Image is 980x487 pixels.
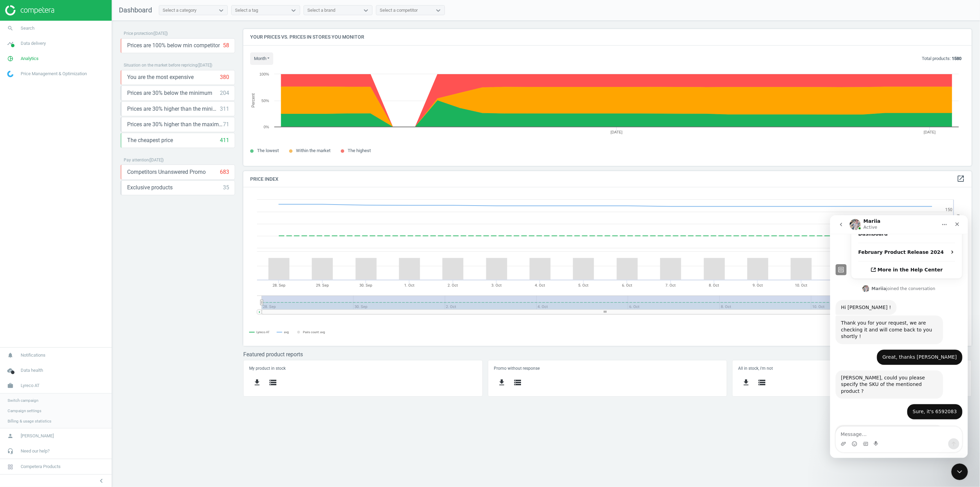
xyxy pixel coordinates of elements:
tspan: Percent [251,93,256,108]
a: open_in_new [957,175,965,183]
button: storage [754,375,770,391]
span: Situation on the market before repricing [124,63,197,68]
tspan: 28. Sep [273,283,285,288]
span: Pay attention [124,158,149,162]
span: Price Management & Optimization [21,71,87,77]
div: Mariia says… [6,100,132,135]
span: Need our help? [21,448,50,454]
tspan: 4. Oct [535,283,545,288]
span: Prices are 30% higher than the minimum [127,105,220,113]
span: Campaign settings [8,408,41,414]
div: 35 [223,184,229,191]
button: Upload attachment [11,226,16,231]
h3: Featured product reports [243,351,972,358]
p: Total products: [922,56,961,62]
div: 58 [223,42,229,49]
button: get_app [738,375,754,391]
div: 411 [220,137,229,144]
div: [PERSON_NAME], could you please specify the SKU of the mentioned product ? [6,155,113,184]
tspan: 9. Oct [753,283,763,288]
div: Mariia says… [6,69,132,85]
h5: Promo without response [494,366,721,371]
button: month [250,52,273,65]
tspan: [DATE] [611,130,623,134]
tspan: [DATE] [924,130,936,134]
span: ( [DATE] ) [153,31,168,36]
a: More in the Help Center [21,46,132,63]
tspan: 8. Oct [709,283,719,288]
strong: February Product Release 2024 [28,34,114,40]
div: Peter says… [6,189,132,210]
div: Mariia says… [6,210,132,280]
tspan: 29. Sep [316,283,329,288]
span: [PERSON_NAME] [21,433,54,439]
tspan: 30. Sep [359,283,372,288]
span: The lowest [257,148,279,153]
div: Mariia says… [6,85,132,101]
i: chevron_left [97,477,105,485]
img: Profile image for Mariia [32,70,39,77]
span: The cheapest price [127,137,173,144]
tspan: 1. Oct [404,283,415,288]
i: get_app [498,378,506,387]
button: get_app [494,375,510,391]
span: Dashboard [119,6,152,14]
tspan: 5. Oct [579,283,589,288]
button: Gif picker [33,226,38,231]
div: 311 [220,105,229,113]
i: open_in_new [957,175,965,183]
i: get_app [742,378,751,387]
i: search [4,22,17,35]
img: wGWNvw8QSZomAAAAABJRU5ErkJggg== [7,71,13,77]
h5: My product in stock [249,366,477,371]
span: The highest [348,148,371,153]
tspan: 2. Oct [448,283,458,288]
div: Hi [PERSON_NAME] ! [6,85,67,100]
span: Search [21,25,34,31]
div: February Product Release 2024 [21,28,132,46]
tspan: 7. Oct [666,283,676,288]
span: ( [DATE] ) [197,63,212,68]
div: Thank you for your request, we are checking it and will come back to you shortly ! [6,100,113,129]
i: pie_chart_outlined [4,52,17,65]
span: More in the Help Center [48,52,113,58]
text: 100% [259,72,269,76]
i: work [4,379,17,392]
i: storage [758,378,766,387]
div: 380 [220,73,229,81]
tspan: Price Index [956,215,961,233]
img: ajHJNr6hYgQAAAAASUVORK5CYII= [5,5,54,16]
tspan: Lyreco AT [256,330,270,334]
tspan: avg [284,330,289,334]
tspan: 6. Oct [622,283,632,288]
span: Notifications [21,352,45,358]
text: 150 [946,207,953,212]
div: Select a brand [307,7,335,13]
span: Data delivery [21,40,46,47]
div: 204 [220,89,229,97]
span: Prices are 100% below min competitor [127,42,220,49]
h4: Price Index [243,171,972,187]
div: Select a category [163,7,196,13]
i: notifications [4,349,17,362]
span: Prices are 30% higher than the maximal [127,121,223,128]
tspan: 10. Oct [795,283,808,288]
div: Sure, it's 6592083 [83,193,127,200]
div: joined the conversation [41,70,105,77]
text: 0% [264,125,269,129]
span: Billing & usage statistics [8,418,51,424]
button: Start recording [44,226,49,231]
span: Within the market [296,148,330,153]
i: person [4,429,17,443]
tspan: 3. Oct [491,283,502,288]
div: Great, thanks [PERSON_NAME] [52,139,127,146]
h5: All in stock, i'm not [738,366,966,371]
text: 50% [262,99,269,103]
i: headset_mic [4,445,17,458]
iframe: Intercom live chat [830,215,968,458]
button: get_app [249,375,265,391]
